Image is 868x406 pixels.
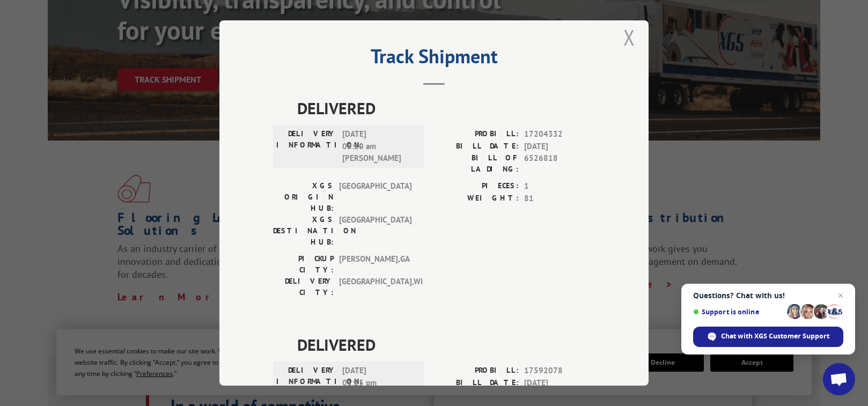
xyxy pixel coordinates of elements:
span: [GEOGRAPHIC_DATA] [339,214,411,248]
span: [GEOGRAPHIC_DATA] [339,180,411,214]
a: Open chat [823,363,855,395]
label: PROBILL: [434,365,519,377]
span: Chat with XGS Customer Support [693,327,843,347]
button: Close modal [623,23,635,51]
label: PIECES: [434,180,519,193]
span: Support is online [693,308,783,316]
label: PROBILL: [434,128,519,141]
label: DELIVERY CITY: [273,276,334,298]
span: Chat with XGS Customer Support [721,331,829,341]
h2: Track Shipment [273,49,595,69]
span: DELIVERED [297,96,595,120]
span: 17592078 [524,365,595,377]
label: BILL OF LADING: [434,152,519,175]
span: [DATE] [524,377,595,389]
label: XGS ORIGIN HUB: [273,180,334,214]
span: [DATE] [524,140,595,152]
span: DELIVERED [297,333,595,357]
span: Questions? Chat with us! [693,291,843,300]
span: 81 [524,192,595,204]
label: BILL DATE: [434,377,519,389]
label: PICKUP CITY: [273,253,334,276]
span: 17204332 [524,128,595,141]
label: DELIVERY INFORMATION: [276,365,337,401]
span: [DATE] 08:10 am [PERSON_NAME] [342,128,415,165]
label: WEIGHT: [434,192,519,204]
span: 6526818 [524,152,595,175]
span: [PERSON_NAME] , GA [339,253,411,276]
label: DELIVERY INFORMATION: [276,128,337,165]
span: [DATE] 01:25 pm [PERSON_NAME] [342,365,415,401]
label: XGS DESTINATION HUB: [273,214,334,248]
label: BILL DATE: [434,140,519,152]
span: [GEOGRAPHIC_DATA] , WI [339,276,411,298]
span: 1 [524,180,595,193]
